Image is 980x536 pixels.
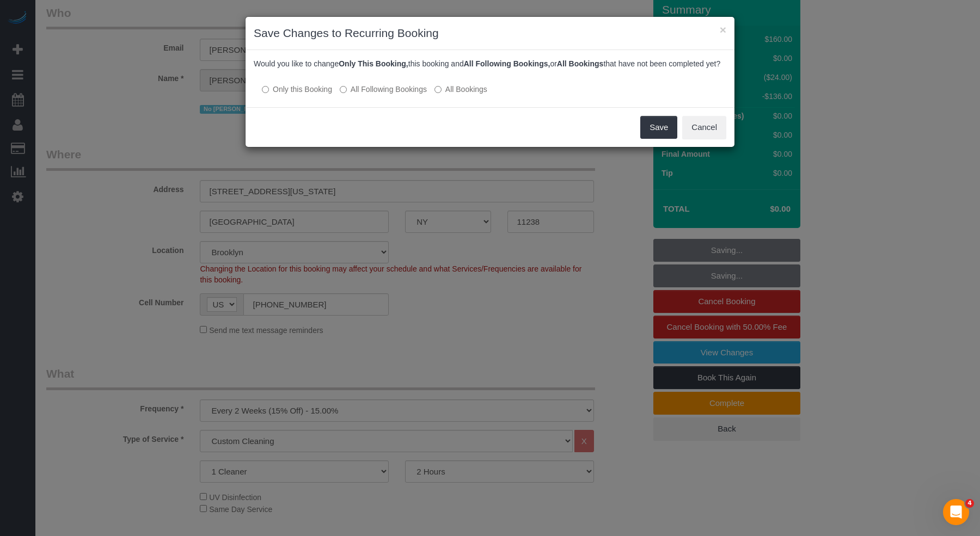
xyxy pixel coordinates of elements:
[340,86,347,93] input: All Following Bookings
[943,499,969,525] iframe: Intercom live chat
[340,84,427,95] label: This and all the bookings after it will be changed.
[557,59,604,68] b: All Bookings
[434,86,442,93] input: All Bookings
[965,499,974,508] span: 4
[262,84,332,95] label: All other bookings in the series will remain the same.
[464,59,550,68] b: All Following Bookings,
[434,84,487,95] label: All bookings that have not been completed yet will be changed.
[262,86,269,93] input: Only this Booking
[254,25,726,41] h3: Save Changes to Recurring Booking
[339,59,408,68] b: Only This Booking,
[254,58,726,69] p: Would you like to change this booking and or that have not been completed yet?
[720,24,726,35] button: ×
[640,116,677,139] button: Save
[682,116,726,139] button: Cancel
